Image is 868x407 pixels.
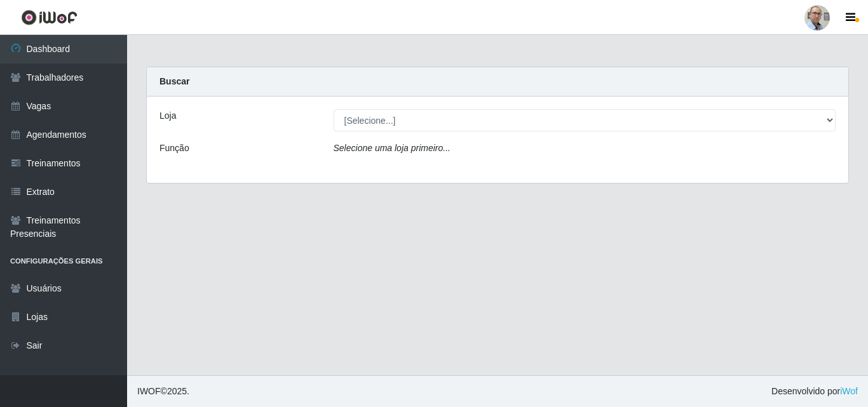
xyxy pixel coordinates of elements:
label: Função [159,142,189,155]
span: Desenvolvido por [771,385,858,398]
strong: Buscar [159,76,189,86]
a: iWof [840,386,858,396]
span: © 2025 . [137,385,189,398]
label: Loja [159,109,176,123]
img: CoreUI Logo [21,10,78,25]
span: IWOF [137,386,161,396]
i: Selecione uma loja primeiro... [334,143,451,153]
